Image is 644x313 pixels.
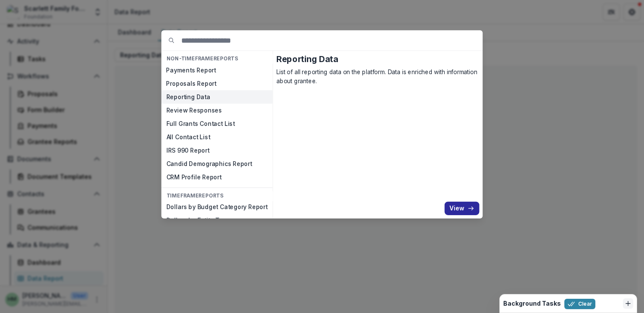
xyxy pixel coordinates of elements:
[161,54,272,64] h4: NON-TIMEFRAME Reports
[161,77,272,91] button: Proposals Report
[623,298,633,309] button: Dismiss
[161,131,272,144] button: All Contact List
[161,191,272,201] h4: TIMEFRAME Reports
[161,157,272,171] button: Candid Demographics Report
[161,104,272,117] button: Review Responses
[161,144,272,157] button: IRS 990 Report
[161,91,272,104] button: Reporting Data
[564,299,595,309] button: Clear
[161,214,272,228] button: Dollars by Entity Tags
[161,63,272,77] button: Payments Report
[445,202,480,215] button: View
[161,117,272,131] button: Full Grants Contact List
[161,171,272,184] button: CRM Profile Report
[276,54,479,64] h2: Reporting Data
[276,68,479,85] p: List of all reporting data on the platform. Data is enriched with information about grantee.
[161,201,272,214] button: Dollars by Budget Category Report
[503,300,561,307] h2: Background Tasks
